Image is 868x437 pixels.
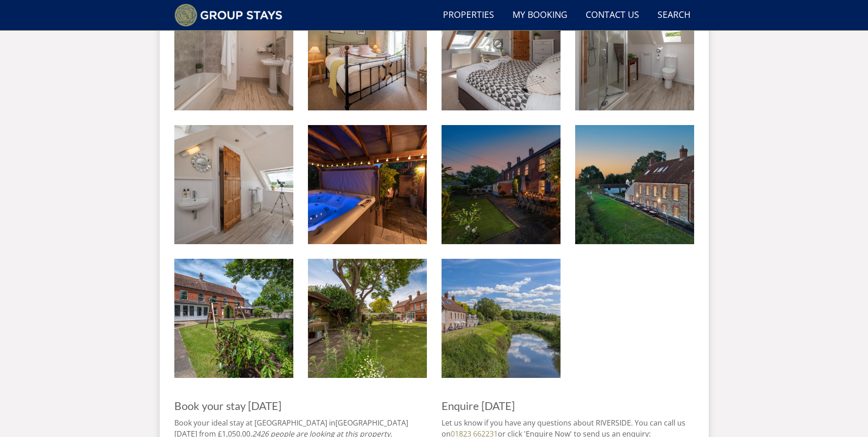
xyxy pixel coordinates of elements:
h3: Enquire [DATE] [442,400,694,412]
a: [GEOGRAPHIC_DATA] [335,418,408,428]
img: Riverside - Spend warm evenings outdoors at the front of the house, quietly chatting, being together [442,125,561,244]
img: Riverside - Sleeps 12 for peaceful family holidays in Somerset [442,259,561,378]
h3: Book your stay [DATE] [174,400,427,412]
a: My Booking [509,5,571,26]
img: Riverside - Relax and play together in the front garden [308,259,427,378]
img: Riverside - The front garden is secure, so children can play safely [174,259,293,378]
img: Riverside - Have a relaxing evening soak, love the tranquillity [308,125,427,244]
img: Group Stays [174,4,283,27]
a: Search [654,5,694,26]
a: Properties [439,5,498,26]
img: Riverside - The setting, on the banks of the River Tone, is breathtaking [575,125,694,244]
a: Contact Us [582,5,643,26]
img: Riverside - The views across the Somerset Levels are incredible - especially from the top floor [174,125,293,244]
